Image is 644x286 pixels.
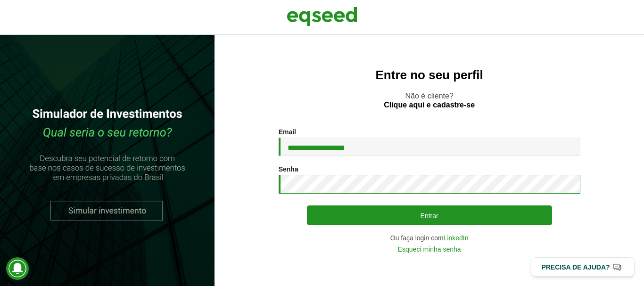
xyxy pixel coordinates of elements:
[233,91,625,109] p: Não é cliente?
[398,246,461,253] a: Esqueci minha senha
[279,166,298,172] label: Senha
[287,5,357,28] img: EqSeed Logo
[307,205,552,225] button: Entrar
[233,68,625,82] h2: Entre no seu perfil
[384,101,475,109] a: Clique aqui e cadastre-se
[444,235,469,241] a: LinkedIn
[279,129,296,135] label: Email
[279,235,580,241] div: Ou faça login com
